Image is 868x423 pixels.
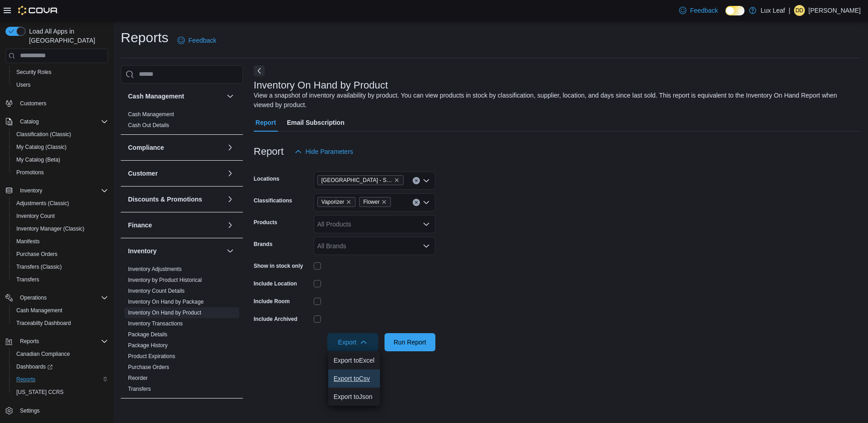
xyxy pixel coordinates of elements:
span: Purchase Orders [16,251,58,258]
span: Classification (Classic) [16,131,71,138]
button: Operations [16,292,50,303]
button: Run Report [385,333,435,351]
a: Dashboards [9,360,112,373]
span: Customers [16,98,108,109]
a: [US_STATE] CCRS [13,387,67,398]
a: Transfers [13,274,43,285]
span: Inventory Count Details [128,287,185,295]
span: Washington CCRS [13,387,108,398]
span: Report [256,113,276,132]
span: Inventory [16,185,108,196]
button: Traceabilty Dashboard [9,317,112,330]
a: Transfers (Classic) [13,261,65,272]
button: Export toJson [328,388,380,406]
span: Users [13,79,108,90]
span: Run Report [394,338,426,347]
span: Customers [20,100,46,107]
button: Inventory Manager (Classic) [9,222,112,235]
span: Edmonton - SouthPark [317,175,404,185]
button: Export [327,333,378,351]
p: Lux Leaf [761,5,785,16]
button: [US_STATE] CCRS [9,386,112,398]
label: Brands [254,241,272,248]
span: Vaporizer [317,197,355,207]
button: Catalog [16,116,42,127]
span: Canadian Compliance [16,350,70,358]
label: Include Room [254,298,290,305]
div: Inventory [121,264,243,398]
button: Finance [128,221,223,230]
button: Discounts & Promotions [225,194,236,205]
span: Package History [128,342,168,349]
span: Canadian Compliance [13,349,108,359]
button: Inventory [2,184,112,197]
span: Security Roles [13,67,108,78]
button: Cash Management [9,304,112,317]
label: Products [254,219,277,226]
a: Purchase Orders [128,364,169,370]
span: Promotions [13,167,108,178]
span: Manifests [16,238,39,245]
button: Open list of options [423,177,430,184]
a: Inventory On Hand by Package [128,299,204,305]
button: Adjustments (Classic) [9,197,112,210]
a: Inventory Transactions [128,320,183,327]
span: [US_STATE] CCRS [16,389,64,396]
span: Transfers [13,274,108,285]
span: Adjustments (Classic) [13,198,108,209]
button: Catalog [2,115,112,128]
button: Promotions [9,166,112,179]
span: Vaporizer [321,197,344,207]
span: Transfers [128,385,151,393]
button: Export toExcel [328,351,380,369]
button: Remove Vaporizer from selection in this group [346,199,351,205]
button: Remove Flower from selection in this group [381,199,387,205]
a: Inventory by Product Historical [128,277,202,283]
span: Cash Management [128,111,174,118]
span: Flower [363,197,380,207]
span: Dashboards [13,361,108,372]
a: Transfers [128,386,151,392]
a: My Catalog (Beta) [13,154,64,165]
button: Users [9,79,112,91]
span: Catalog [16,116,108,127]
span: Product Expirations [128,353,175,360]
a: Cash Management [13,305,66,316]
h3: Inventory On Hand by Product [254,80,388,91]
span: My Catalog (Classic) [13,142,108,152]
span: Promotions [16,169,44,176]
button: Security Roles [9,66,112,79]
a: Security Roles [13,67,55,78]
span: Transfers (Classic) [16,263,62,271]
div: View a snapshot of inventory availability by product. You can view products in stock by classific... [254,91,856,110]
button: My Catalog (Classic) [9,141,112,153]
button: Cash Management [225,91,236,102]
span: Export [333,333,373,351]
button: Inventory [128,246,223,256]
span: Classification (Classic) [13,129,108,140]
label: Include Archived [254,315,297,323]
p: | [789,5,790,16]
span: Inventory On Hand by Product [128,309,201,316]
span: Email Subscription [287,113,345,132]
a: My Catalog (Classic) [13,142,70,152]
span: Manifests [13,236,108,247]
button: Operations [2,291,112,304]
a: Inventory On Hand by Product [128,310,201,316]
a: Inventory Count [13,211,59,221]
span: Package Details [128,331,168,338]
span: Reorder [128,374,148,382]
h3: Compliance [128,143,164,152]
span: Security Roles [16,69,51,76]
input: Dark Mode [725,6,745,15]
a: Purchase Orders [13,249,61,260]
span: Export to Excel [334,357,375,364]
button: Reports [9,373,112,386]
label: Include Location [254,280,297,287]
a: Adjustments (Classic) [13,198,73,209]
button: My Catalog (Beta) [9,153,112,166]
span: Traceabilty Dashboard [13,318,108,329]
h1: Reports [121,29,168,47]
a: Reorder [128,375,148,381]
span: Dashboards [16,363,53,370]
